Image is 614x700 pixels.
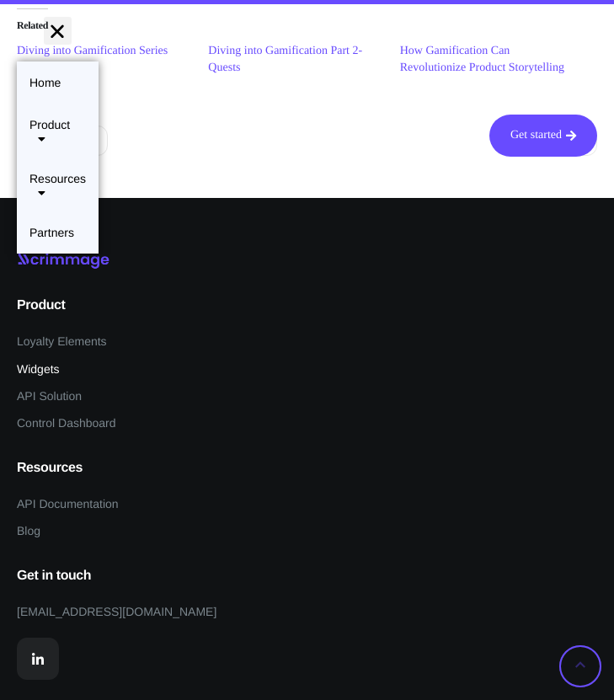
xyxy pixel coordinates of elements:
a: Widgets [17,360,60,378]
a: Partners [17,211,99,254]
a: Home [17,61,99,104]
h5: Resources [17,458,597,478]
a: [EMAIL_ADDRESS][DOMAIN_NAME] [17,602,216,621]
a: Loyalty Elements [17,332,107,350]
h5: Product [17,296,597,315]
a: API Solution [17,387,82,405]
a: Product [17,104,99,158]
a: Blog [17,521,40,540]
h5: Get in touch [17,566,597,585]
div: Menu Toggle [44,17,72,45]
span: Get started [510,130,562,142]
a: Resources [17,158,99,211]
a: Get started [489,115,597,157]
a: LinkedIn [17,638,59,680]
a: Control Dashboard [17,414,116,432]
a: API Documentation [17,494,119,513]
